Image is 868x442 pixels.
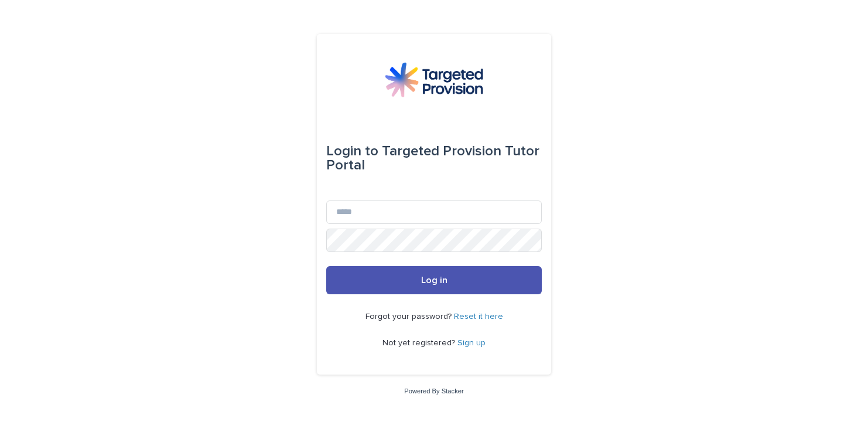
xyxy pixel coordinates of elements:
a: Powered By Stacker [404,387,463,395]
button: Log in [326,266,542,294]
span: Login to [326,144,378,158]
span: Forgot your password? [365,312,454,321]
img: M5nRWzHhSzIhMunXDL62 [385,62,483,97]
a: Sign up [457,339,486,347]
a: Reset it here [454,312,503,321]
span: Not yet registered? [382,339,457,347]
div: Targeted Provision Tutor Portal [326,135,542,182]
span: Log in [421,276,447,285]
